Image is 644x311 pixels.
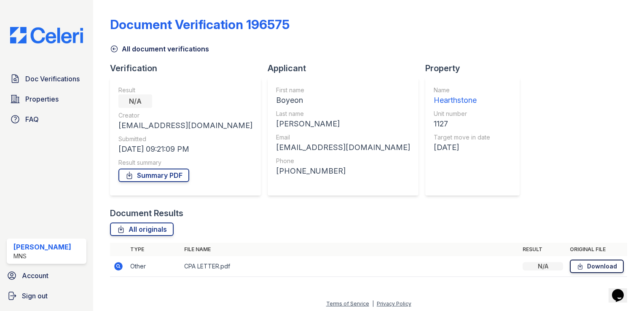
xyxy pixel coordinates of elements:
span: Sign out [22,291,48,301]
a: Account [3,267,90,284]
span: Properties [25,94,59,104]
iframe: chat widget [609,277,636,303]
div: Last name [276,110,410,118]
div: Unit number [434,110,490,118]
a: Privacy Policy [377,300,411,307]
div: Result [118,86,252,94]
div: N/A [118,94,152,108]
a: All originals [110,223,174,236]
div: Boyeon [276,94,410,106]
div: Name [434,86,490,94]
a: Download [570,260,624,273]
div: Target move in date [434,133,490,142]
div: Hearthstone [434,94,490,106]
a: All document verifications [110,44,209,54]
img: CE_Logo_Blue-a8612792a0a2168367f1c8372b55b34899dd931a85d93a1a3d3e32e68fde9ad4.png [3,27,90,43]
div: MNS [13,252,71,260]
div: Document Verification 196575 [110,17,290,32]
th: File name [181,243,519,256]
th: Type [127,243,181,256]
div: 1127 [434,118,490,130]
div: Property [425,62,526,74]
div: Submitted [118,135,252,143]
a: Terms of Service [326,300,369,307]
td: CPA LETTER.pdf [181,256,519,277]
div: [DATE] [434,142,490,153]
td: Other [127,256,181,277]
div: [PERSON_NAME] [276,118,410,130]
a: Doc Verifications [7,70,86,87]
div: Applicant [268,62,425,74]
a: Summary PDF [118,169,189,182]
div: First name [276,86,410,94]
span: FAQ [25,114,39,124]
div: Creator [118,111,252,120]
div: [EMAIL_ADDRESS][DOMAIN_NAME] [118,120,252,131]
div: Verification [110,62,268,74]
th: Result [519,243,566,256]
span: Doc Verifications [25,74,80,84]
div: [PERSON_NAME] [13,242,71,252]
div: Email [276,133,410,142]
th: Original file [566,243,627,256]
div: Document Results [110,207,183,219]
a: Sign out [3,287,90,304]
span: Account [22,271,48,281]
div: [DATE] 09:21:09 PM [118,143,252,155]
a: Properties [7,91,86,107]
div: [EMAIL_ADDRESS][DOMAIN_NAME] [276,142,410,153]
div: | [372,300,374,307]
div: [PHONE_NUMBER] [276,165,410,177]
div: Phone [276,157,410,165]
div: Result summary [118,158,252,167]
div: N/A [523,262,563,271]
a: Name Hearthstone [434,86,490,106]
a: FAQ [7,111,86,128]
